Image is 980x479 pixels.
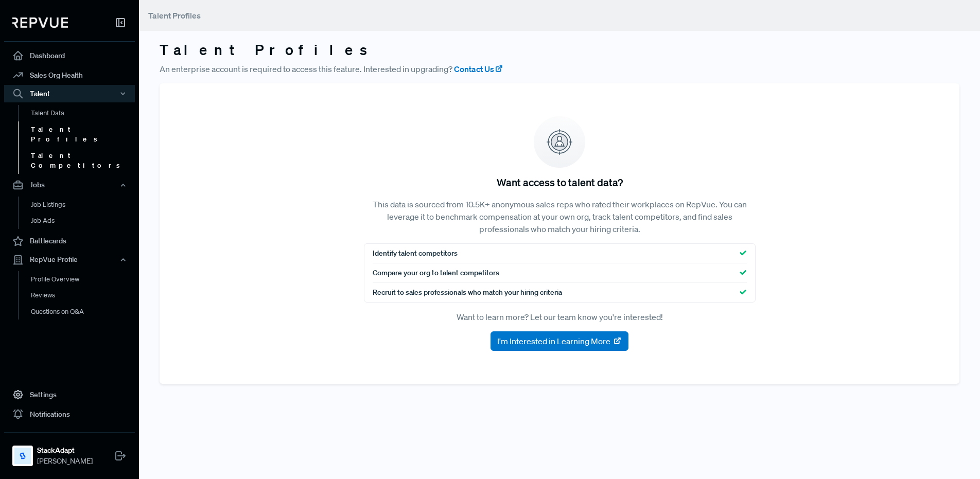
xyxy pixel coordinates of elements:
span: Identify talent competitors [373,248,458,259]
span: I'm Interested in Learning More [497,335,610,347]
a: Job Ads [18,212,149,229]
p: Want to learn more? Let our team know you're interested! [364,311,756,323]
a: Contact Us [454,63,503,75]
a: Job Listings [18,197,149,213]
button: I'm Interested in Learning More [491,331,628,351]
a: Reviews [18,287,149,304]
button: Talent [4,85,135,102]
strong: StackAdapt [37,445,93,456]
a: Talent Profiles [18,121,149,148]
p: This data is sourced from 10.5K+ anonymous sales reps who rated their workplaces on RepVue. You c... [364,198,756,235]
a: Notifications [4,404,135,424]
span: Talent Profiles [148,10,201,21]
button: Jobs [4,176,135,194]
a: Dashboard [4,46,135,65]
p: An enterprise account is required to access this feature. Interested in upgrading? [160,63,959,75]
img: StackAdapt [14,448,31,464]
a: Profile Overview [18,271,149,288]
span: [PERSON_NAME] [37,456,93,467]
a: Sales Org Health [4,65,135,85]
a: Battlecards [4,232,135,251]
a: Settings [4,385,135,404]
button: RepVue Profile [4,251,135,269]
span: Compare your org to talent competitors [373,268,499,278]
a: Talent Data [18,105,149,121]
a: Talent Competitors [18,148,149,174]
h3: Talent Profiles [160,41,959,59]
a: StackAdaptStackAdapt[PERSON_NAME] [4,432,135,471]
h5: Want access to talent data? [497,176,623,188]
a: Questions on Q&A [18,304,149,320]
span: Recruit to sales professionals who match your hiring criteria [373,287,562,298]
img: RepVue [12,17,68,28]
